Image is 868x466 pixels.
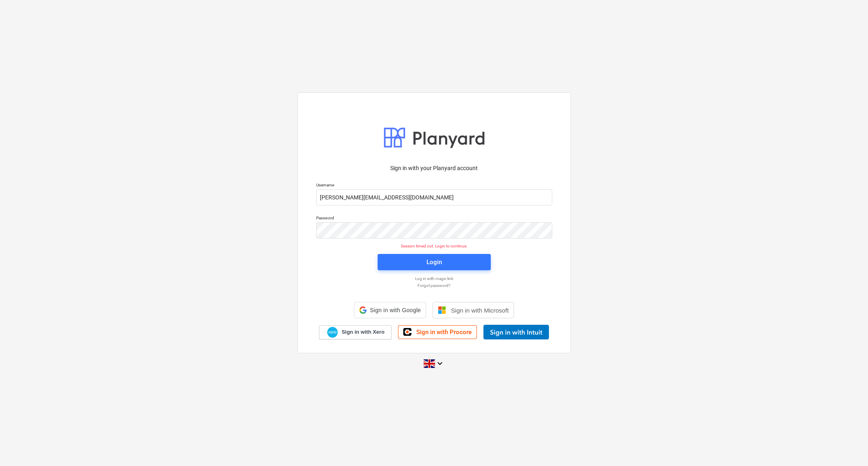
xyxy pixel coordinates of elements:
[316,215,552,222] p: Password
[316,189,552,206] input: Username
[312,283,556,288] a: Forgot password?
[398,325,477,339] a: Sign in with Procore
[378,254,491,270] button: Login
[341,328,384,336] span: Sign in with Xero
[311,243,557,249] p: Session timed out. Login to continue.
[416,328,472,336] span: Sign in with Procore
[319,325,391,339] a: Sign in with Xero
[354,302,426,318] div: Sign in with Google
[316,164,552,173] p: Sign in with your Planyard account
[316,182,552,189] p: Username
[327,327,338,338] img: Xero logo
[435,359,445,368] i: keyboard_arrow_down
[451,307,509,314] span: Sign in with Microsoft
[426,257,442,267] div: Login
[438,306,446,314] img: Microsoft logo
[312,276,556,281] a: Log in with magic link
[370,307,421,313] span: Sign in with Google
